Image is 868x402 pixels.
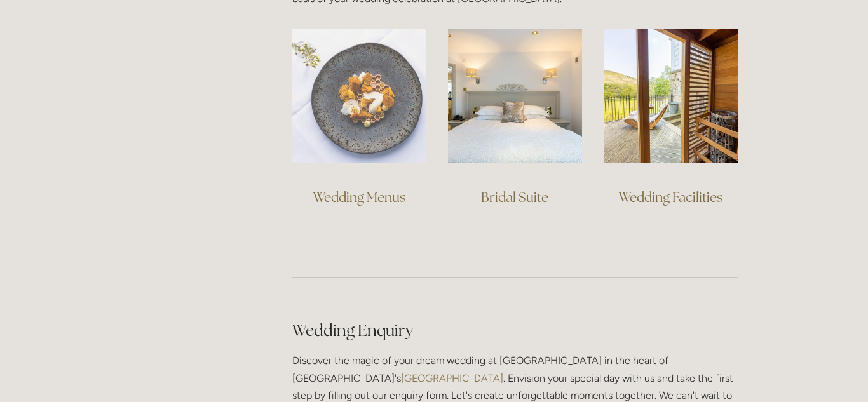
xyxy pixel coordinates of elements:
img: Deck of one of the rooms at Losehill Hotel and Spa. [604,29,738,163]
img: Image of one of the hotel rooms at Losehill House Hotel & Spa [448,29,582,163]
a: Wedding Menus [313,189,405,206]
a: Bridal Suite [481,189,548,206]
a: Wedding Facilities [619,189,722,206]
h2: Wedding Enquiry [292,319,738,342]
img: High Gastronomy Dessert Dish - Losehill House Hotel & Spa [292,29,426,163]
a: [GEOGRAPHIC_DATA] [401,372,503,384]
